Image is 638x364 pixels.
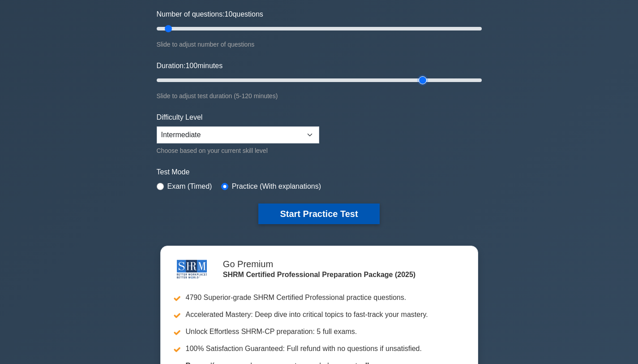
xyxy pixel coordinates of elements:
[157,91,482,101] div: Slide to adjust test duration (5-120 minutes)
[157,167,482,178] label: Test Mode
[185,62,197,69] span: 100
[157,9,263,20] label: Number of questions: questions
[232,181,321,192] label: Practice (With explanations)
[225,10,233,18] span: 10
[157,112,203,123] label: Difficulty Level
[167,181,212,192] label: Exam (Timed)
[258,204,379,224] button: Start Practice Test
[157,145,319,156] div: Choose based on your current skill level
[157,39,482,50] div: Slide to adjust number of questions
[157,61,223,71] label: Duration: minutes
